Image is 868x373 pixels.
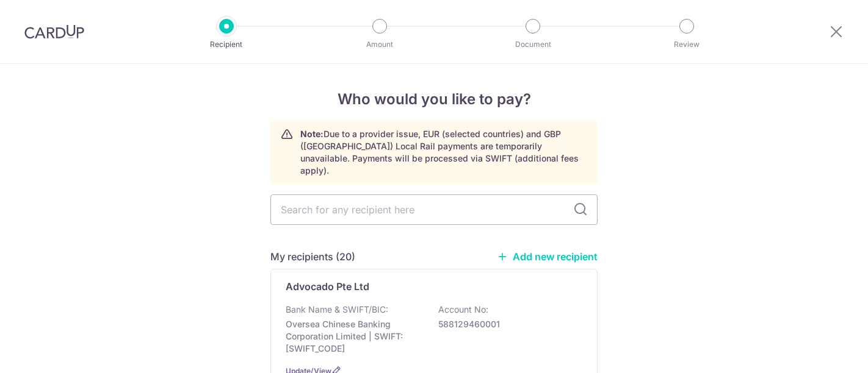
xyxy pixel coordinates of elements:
[300,128,587,177] p: Due to a provider issue, EUR (selected countries) and GBP ([GEOGRAPHIC_DATA]) Local Rail payments...
[790,336,856,367] iframe: Opens a widget where you can find more information
[181,38,272,51] p: Recipient
[335,38,425,51] p: Amount
[438,318,575,330] p: 588129460001
[286,279,369,294] p: Advocado Pte Ltd
[286,318,422,355] p: Oversea Chinese Banking Corporation Limited | SWIFT: [SWIFT_CODE]
[300,129,324,139] strong: Note:
[438,304,488,316] p: Account No:
[270,88,598,110] h4: Who would you like to pay?
[642,38,732,51] p: Review
[286,304,388,316] p: Bank Name & SWIFT/BIC:
[24,24,84,39] img: CardUp
[270,249,355,264] h5: My recipients (20)
[270,194,598,225] input: Search for any recipient here
[497,250,598,263] a: Add new recipient
[488,38,578,51] p: Document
